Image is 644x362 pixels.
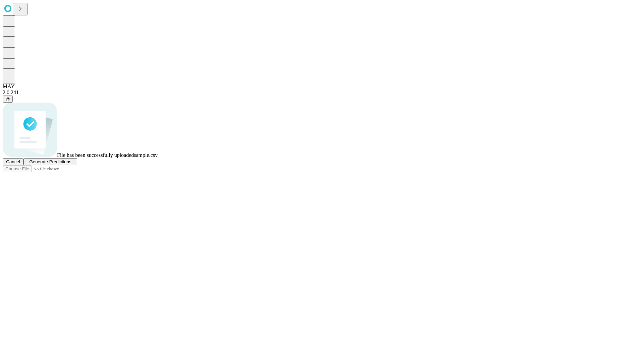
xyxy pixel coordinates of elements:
span: Generate Predictions [29,159,71,164]
div: 2.0.241 [3,89,641,96]
span: @ [5,97,10,102]
span: File has been successfully uploaded [57,152,134,158]
button: @ [3,96,13,103]
span: Cancel [6,159,20,164]
div: MAY [3,83,641,89]
button: Generate Predictions [23,158,77,165]
button: Cancel [3,158,23,165]
span: sample.csv [134,152,158,158]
